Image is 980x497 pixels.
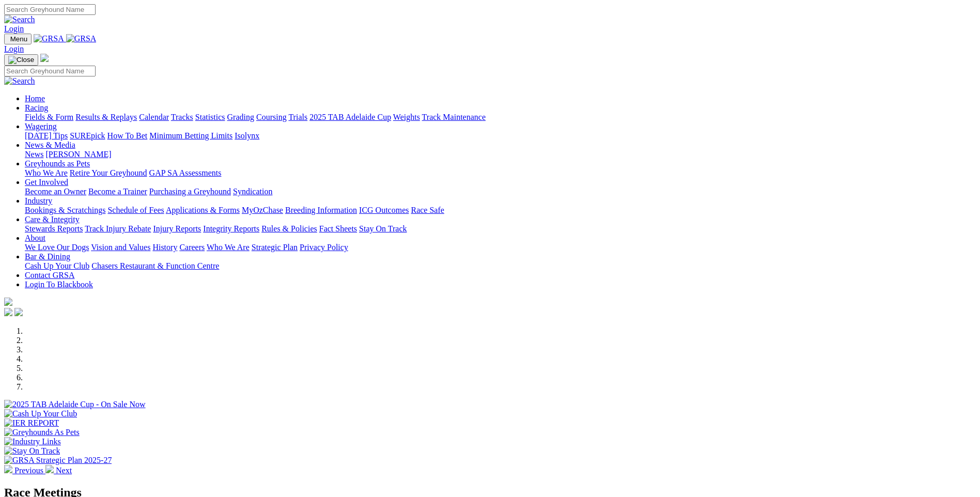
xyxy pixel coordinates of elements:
[25,168,68,177] a: Who We Are
[25,234,45,242] a: About
[359,224,407,233] a: Stay On Track
[4,428,80,437] img: Greyhounds As Pets
[25,141,75,149] a: News & Media
[207,243,250,252] a: Who We Are
[252,243,298,252] a: Strategic Plan
[88,187,147,196] a: Become a Trainer
[10,35,27,43] span: Menu
[4,298,12,306] img: logo-grsa-white.png
[300,243,348,252] a: Privacy Policy
[45,150,111,159] a: [PERSON_NAME]
[25,103,48,112] a: Racing
[4,409,77,418] img: Cash Up Your Club
[25,206,976,215] div: Industry
[4,34,32,44] button: Toggle navigation
[25,271,74,279] a: Contact GRSA
[153,224,201,233] a: Injury Reports
[149,168,222,177] a: GAP SA Assessments
[25,131,976,141] div: Wagering
[14,466,43,475] span: Previous
[139,113,169,121] a: Calendar
[179,243,205,252] a: Careers
[288,113,307,121] a: Trials
[149,131,232,140] a: Minimum Betting Limits
[45,466,72,475] a: Next
[195,113,225,121] a: Statistics
[242,206,283,214] a: MyOzChase
[235,131,259,140] a: Isolynx
[45,465,54,473] img: chevron-right-pager-white.svg
[66,34,97,43] img: GRSA
[25,113,73,121] a: Fields & Form
[56,466,72,475] span: Next
[25,206,105,214] a: Bookings & Scratchings
[149,187,231,196] a: Purchasing a Greyhound
[25,122,57,131] a: Wagering
[40,54,49,62] img: logo-grsa-white.png
[411,206,444,214] a: Race Safe
[25,178,68,187] a: Get Involved
[25,243,89,252] a: We Love Our Dogs
[70,131,105,140] a: SUREpick
[34,34,64,43] img: GRSA
[422,113,486,121] a: Track Maintenance
[25,196,52,205] a: Industry
[309,113,391,121] a: 2025 TAB Adelaide Cup
[166,206,240,214] a: Applications & Forms
[75,113,137,121] a: Results & Replays
[4,465,12,473] img: chevron-left-pager-white.svg
[285,206,357,214] a: Breeding Information
[25,159,90,168] a: Greyhounds as Pets
[4,4,96,15] input: Search
[171,113,193,121] a: Tracks
[319,224,357,233] a: Fact Sheets
[4,418,59,428] img: IER REPORT
[70,168,147,177] a: Retire Your Greyhound
[227,113,254,121] a: Grading
[4,24,24,33] a: Login
[25,150,43,159] a: News
[261,224,317,233] a: Rules & Policies
[25,224,83,233] a: Stewards Reports
[25,261,976,271] div: Bar & Dining
[25,150,976,159] div: News & Media
[14,308,23,316] img: twitter.svg
[25,252,70,261] a: Bar & Dining
[25,131,68,140] a: [DATE] Tips
[85,224,151,233] a: Track Injury Rebate
[25,187,976,196] div: Get Involved
[4,456,112,465] img: GRSA Strategic Plan 2025-27
[107,206,164,214] a: Schedule of Fees
[4,446,60,456] img: Stay On Track
[25,280,93,289] a: Login To Blackbook
[25,215,80,224] a: Care & Integrity
[4,437,61,446] img: Industry Links
[91,261,219,270] a: Chasers Restaurant & Function Centre
[359,206,409,214] a: ICG Outcomes
[8,56,34,64] img: Close
[4,54,38,66] button: Toggle navigation
[4,400,146,409] img: 2025 TAB Adelaide Cup - On Sale Now
[107,131,148,140] a: How To Bet
[25,168,976,178] div: Greyhounds as Pets
[25,243,976,252] div: About
[25,224,976,234] div: Care & Integrity
[4,44,24,53] a: Login
[4,308,12,316] img: facebook.svg
[4,76,35,86] img: Search
[256,113,287,121] a: Coursing
[4,66,96,76] input: Search
[25,261,89,270] a: Cash Up Your Club
[4,15,35,24] img: Search
[203,224,259,233] a: Integrity Reports
[25,187,86,196] a: Become an Owner
[4,466,45,475] a: Previous
[25,94,45,103] a: Home
[233,187,272,196] a: Syndication
[91,243,150,252] a: Vision and Values
[152,243,177,252] a: History
[393,113,420,121] a: Weights
[25,113,976,122] div: Racing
